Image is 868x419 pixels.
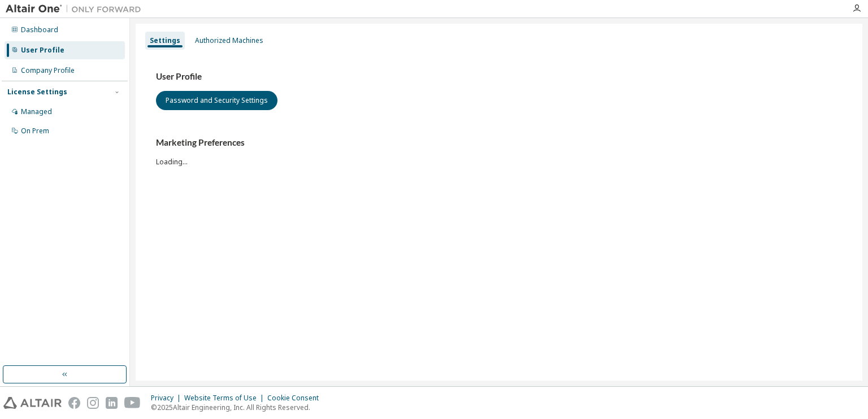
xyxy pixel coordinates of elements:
[21,25,58,34] div: Dashboard
[21,126,49,136] div: On Prem
[195,36,263,45] div: Authorized Machines
[151,394,184,403] div: Privacy
[156,71,842,82] h3: User Profile
[106,397,118,409] img: linkedin.svg
[156,91,277,110] button: Password and Security Settings
[87,397,99,409] img: instagram.svg
[7,88,67,97] div: License Settings
[21,66,75,75] div: Company Profile
[6,3,147,15] img: Altair One
[151,403,325,412] p: © 2025 Altair Engineering, Inc. All Rights Reserved.
[124,397,141,409] img: youtube.svg
[267,394,325,403] div: Cookie Consent
[156,137,842,149] h3: Marketing Preferences
[3,397,62,409] img: altair_logo.svg
[21,107,52,116] div: Managed
[156,137,842,166] div: Loading...
[68,397,80,409] img: facebook.svg
[184,394,267,403] div: Website Terms of Use
[21,46,64,55] div: User Profile
[150,36,180,45] div: Settings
